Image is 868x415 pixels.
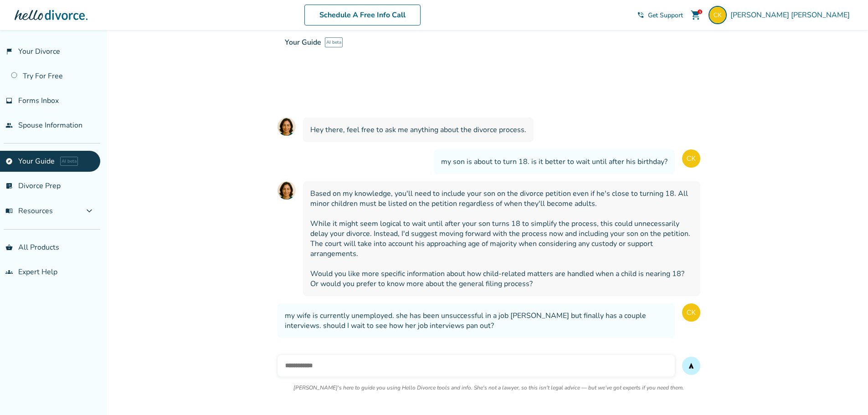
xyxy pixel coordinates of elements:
span: Based on my knowledge, you'll need to include your son on the divorce petition even if he's close... [310,189,693,289]
span: AI beta [60,157,78,166]
span: AI beta [325,37,343,47]
span: Your Guide [285,37,321,47]
span: list_alt_check [5,182,13,190]
span: menu_book [5,207,13,215]
span: phone_in_talk [637,11,644,19]
span: expand_more [84,205,95,216]
img: AI Assistant [277,181,296,200]
button: send [682,357,700,375]
span: groups [5,268,13,276]
span: send [688,362,695,369]
span: explore [5,158,13,165]
a: Schedule A Free Info Call [304,5,421,26]
p: [PERSON_NAME]'s here to guide you using Hello Divorce tools and info. She's not a lawyer, so this... [293,384,684,391]
span: Resources [5,206,53,216]
img: User [682,303,700,322]
div: 1 [698,10,702,14]
img: carl@grayopsconsulting.com [709,6,727,24]
span: people [5,122,13,129]
span: Get Support [648,11,683,20]
img: User [682,149,700,168]
a: phone_in_talkGet Support [637,11,683,20]
img: AI Assistant [277,118,296,136]
span: [PERSON_NAME] [PERSON_NAME] [730,10,853,20]
iframe: Chat Widget [822,371,868,415]
span: shopping_cart [690,10,701,20]
span: inbox [5,97,13,104]
span: shopping_basket [5,244,13,251]
span: flag_2 [5,48,13,55]
span: my wife is currently unemployed. she has been unsuccessful in a job [PERSON_NAME] but finally has... [285,311,668,331]
span: Hey there, feel free to ask me anything about the divorce process. [310,125,526,135]
span: my son is about to turn 18. is it better to wait until after his birthday? [441,157,668,167]
span: Forms Inbox [18,96,59,106]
